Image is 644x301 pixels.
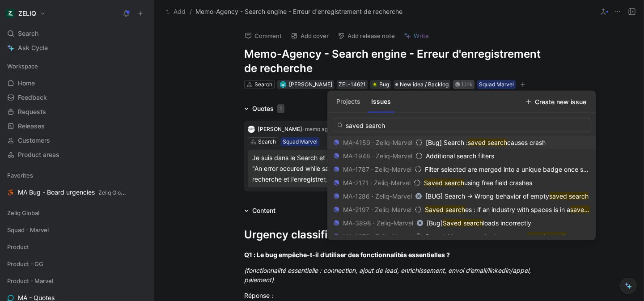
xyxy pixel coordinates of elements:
svg: Backlog [414,180,420,186]
span: es : if an industry with spaces is in a [465,206,570,213]
div: MA-2171 · Zeliq-Marvel [333,178,420,188]
button: Issues [368,94,394,109]
svg: Backlog [415,166,421,173]
span: es [567,233,573,240]
div: MA-1948 · Zeliq-Marvel [333,151,422,161]
button: Projects [333,94,364,109]
span: Filter selected are merged into a unique badge once search is launched [425,165,635,173]
svg: Canceled [417,220,423,226]
mark: Saved search [443,219,483,227]
svg: Canceled [415,193,422,199]
div: MA-4159 · Zeliq-Marvel [333,137,422,148]
span: Create new issue [526,96,586,107]
span: loads incorrectly [483,219,531,227]
mark: Saved search [425,206,465,213]
span: [BUG] Search -> Wrong behavior of empty [425,192,549,200]
div: MA-3898 · Zeliq-Marvel [333,218,423,229]
svg: Backlog [415,233,422,240]
mark: saved search [468,139,507,146]
span: causes crash [507,139,546,146]
span: Search history : prod release erase [425,233,527,240]
div: MA-1076 · Zeliq-Marvel [333,231,422,242]
span: [Bug] Search : [426,139,468,146]
span: [Bug] [427,219,443,227]
div: MA-1286 · Zeliq-Marvel [333,191,422,202]
svg: Backlog [416,140,422,146]
mark: Saved search [424,179,464,187]
mark: saved search [527,233,567,240]
input: Search... [333,118,590,132]
button: Create new issue [522,95,590,108]
div: MA-1787 · Zeliq-Marvel [333,164,421,175]
span: Additional search filters [426,152,494,160]
svg: Backlog [416,153,422,159]
mark: saved search [570,206,610,213]
div: MA-2197 · Zeliq-Marvel [333,204,421,215]
svg: Backlog [415,207,421,213]
mark: saved search [549,192,589,200]
span: using free field crashes [464,179,532,187]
